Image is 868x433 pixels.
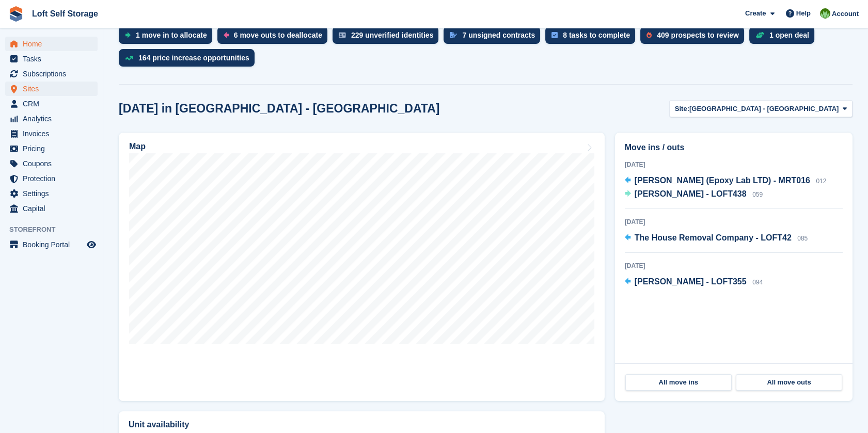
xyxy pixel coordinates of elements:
div: [DATE] [625,217,843,227]
span: Home [23,37,85,51]
span: Help [796,8,811,19]
div: 229 unverified identities [351,31,434,39]
h2: [DATE] in [GEOGRAPHIC_DATA] - [GEOGRAPHIC_DATA] [119,102,439,116]
span: Coupons [23,156,85,171]
a: 229 unverified identities [333,26,444,49]
div: [DATE] [625,261,843,270]
div: 6 move outs to deallocate [234,31,322,39]
a: [PERSON_NAME] (Epoxy Lab LTD) - MRT016 012 [625,174,827,188]
h2: Move ins / outs [625,141,843,154]
a: 164 price increase opportunities [119,49,260,72]
img: stora-icon-8386f47178a22dfd0bd8f6a31ec36ba5ce8667c1dd55bd0f319d3a0aa187defe.svg [8,6,24,22]
img: James Johnson [820,8,830,19]
a: menu [5,37,98,51]
a: menu [5,171,98,186]
div: 1 move in to allocate [136,31,207,39]
img: move_outs_to_deallocate_icon-f764333ba52eb49d3ac5e1228854f67142a1ed5810a6f6cc68b1a99e826820c5.svg [224,32,229,38]
span: [PERSON_NAME] (Epoxy Lab LTD) - MRT016 [635,176,810,185]
span: Sites [23,82,85,96]
img: prospect-51fa495bee0391a8d652442698ab0144808aea92771e9ea1ae160a38d050c398.svg [646,32,652,38]
a: [PERSON_NAME] - LOFT438 059 [625,188,763,201]
a: Loft Self Storage [28,5,102,22]
span: Tasks [23,52,85,66]
img: task-75834270c22a3079a89374b754ae025e5fb1db73e45f91037f5363f120a921f8.svg [551,32,558,38]
a: menu [5,237,98,252]
a: All move outs [736,374,842,391]
h2: Map [129,142,146,151]
a: All move ins [625,374,732,391]
div: 8 tasks to complete [563,31,630,39]
div: 164 price increase opportunities [138,54,249,62]
span: Analytics [23,111,85,126]
span: Create [745,8,766,19]
span: Subscriptions [23,67,85,81]
span: 094 [752,279,763,286]
a: menu [5,186,98,201]
img: move_ins_to_allocate_icon-fdf77a2bb77ea45bf5b3d319d69a93e2d87916cf1d5bf7949dd705db3b84f3ca.svg [125,32,131,38]
a: menu [5,67,98,81]
a: [PERSON_NAME] - LOFT355 094 [625,276,763,289]
span: 012 [816,178,826,185]
a: 1 move in to allocate [119,26,217,49]
span: Account [832,9,859,19]
span: CRM [23,97,85,111]
a: 1 open deal [749,26,819,49]
span: 085 [797,235,808,242]
a: menu [5,97,98,111]
span: Booking Portal [23,237,85,252]
h2: Unit availability [129,420,189,429]
span: Pricing [23,141,85,156]
span: [PERSON_NAME] - LOFT355 [635,277,747,286]
img: price_increase_opportunities-93ffe204e8149a01c8c9dc8f82e8f89637d9d84a8eef4429ea346261dce0b2c0.svg [125,56,133,60]
span: The House Removal Company - LOFT42 [635,233,792,242]
div: [DATE] [625,160,843,169]
span: Storefront [9,224,103,235]
a: 6 move outs to deallocate [217,26,333,49]
a: menu [5,201,98,216]
a: Map [119,133,605,401]
a: 409 prospects to review [640,26,749,49]
a: menu [5,126,98,141]
span: [GEOGRAPHIC_DATA] - [GEOGRAPHIC_DATA] [689,104,839,114]
a: The House Removal Company - LOFT42 085 [625,232,808,245]
img: verify_identity-adf6edd0f0f0b5bbfe63781bf79b02c33cf7c696d77639b501bdc392416b5a36.svg [339,32,346,38]
a: menu [5,141,98,156]
span: Settings [23,186,85,201]
div: 409 prospects to review [657,31,739,39]
a: menu [5,52,98,66]
span: Protection [23,171,85,186]
a: menu [5,156,98,171]
span: Invoices [23,126,85,141]
a: menu [5,111,98,126]
span: [PERSON_NAME] - LOFT438 [635,189,747,198]
a: Preview store [85,238,98,251]
img: deal-1b604bf984904fb50ccaf53a9ad4b4a5d6e5aea283cecdc64d6e3604feb123c2.svg [755,31,764,39]
button: Site: [GEOGRAPHIC_DATA] - [GEOGRAPHIC_DATA] [669,100,853,117]
a: 7 unsigned contracts [444,26,545,49]
span: Capital [23,201,85,216]
img: contract_signature_icon-13c848040528278c33f63329250d36e43548de30e8caae1d1a13099fd9432cc5.svg [450,32,457,38]
span: 059 [752,191,763,198]
span: Site: [675,104,689,114]
a: 8 tasks to complete [545,26,640,49]
a: menu [5,82,98,96]
div: 1 open deal [769,31,809,39]
div: 7 unsigned contracts [462,31,535,39]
